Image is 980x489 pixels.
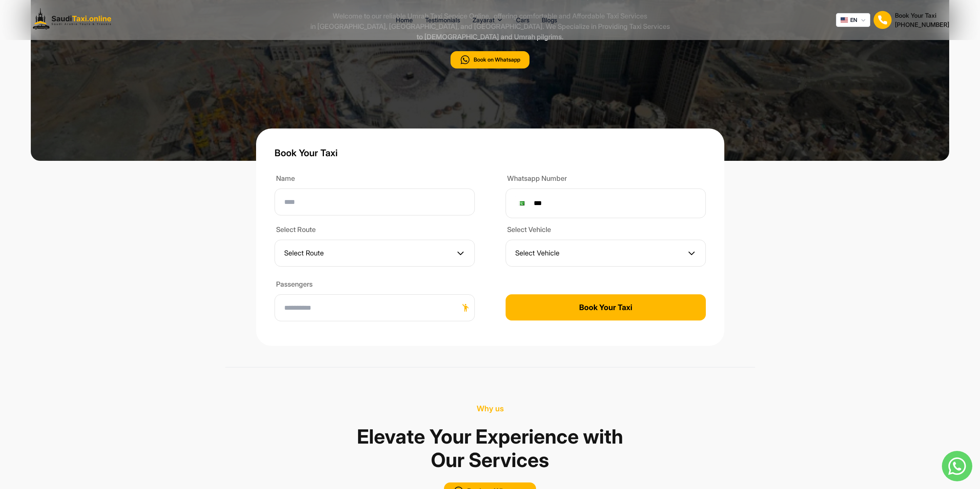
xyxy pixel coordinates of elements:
[895,20,949,29] h2: [PHONE_NUMBER]
[895,11,949,29] div: Book Your Taxi
[275,147,706,159] h1: Book Your Taxi
[472,15,504,25] button: Zayarat
[275,240,475,267] button: Select Route
[836,13,870,27] button: EN
[506,173,706,185] label: Whatsapp Number
[275,279,475,291] label: Passengers
[515,197,530,210] div: Pakistan: + 92
[425,15,460,25] a: Testimonials
[396,15,413,25] a: Home
[895,11,949,20] h1: Book Your Taxi
[942,451,972,481] img: whatsapp
[850,16,857,24] span: EN
[355,420,625,476] h1: Elevate Your Experience with Our Services
[506,294,706,320] button: Book Your Taxi
[275,173,475,185] label: Name
[460,54,471,65] img: call
[516,15,529,25] a: Cars
[506,224,706,237] label: Select Vehicle
[275,224,475,237] label: Select Route
[873,11,892,29] img: Book Your Taxi
[542,15,557,25] a: Blogs
[451,51,529,68] button: Book on Whatsapp
[31,6,117,34] img: Logo
[506,240,706,267] button: Select Vehicle
[477,404,504,413] span: Why us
